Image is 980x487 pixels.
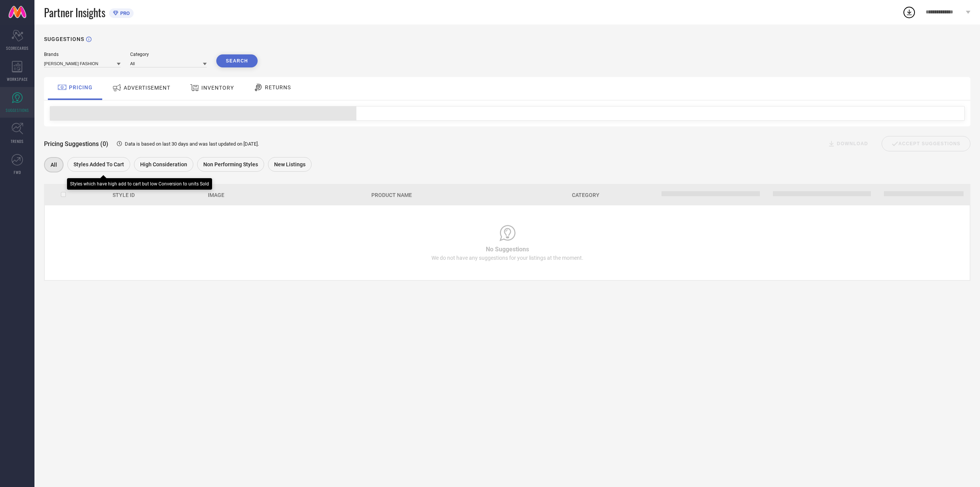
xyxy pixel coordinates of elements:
div: Open download list [902,5,916,19]
div: Category [130,52,207,57]
span: Non Performing Styles [203,161,258,167]
h1: SUGGESTIONS [44,36,84,42]
span: ADVERTISEMENT [124,85,170,91]
span: All [51,162,57,168]
span: RETURNS [265,84,291,90]
button: Search [216,54,258,67]
span: Product Name [371,192,412,198]
span: No Suggestions [486,246,529,253]
span: We do not have any suggestions for your listings at the moment. [431,255,583,261]
span: Style Id [113,192,135,198]
span: FWD [14,169,21,175]
span: PRICING [69,84,93,90]
span: Image [208,192,224,198]
div: Brands [44,52,121,57]
span: Partner Insights [44,5,105,20]
span: Data is based on last 30 days and was last updated on [DATE] . [125,141,259,147]
span: Pricing Suggestions (0) [44,140,108,148]
span: Category [572,192,599,198]
span: High Consideration [140,161,187,167]
span: PRO [118,10,130,16]
span: Styles Added To Cart [73,161,124,167]
div: Styles which have high add to cart but low Conversion to units Sold [70,181,209,187]
span: TRENDS [11,138,24,144]
div: Accept Suggestions [882,136,970,151]
span: INVENTORY [201,85,234,91]
span: WORKSPACE [7,76,28,82]
span: SUGGESTIONS [6,107,29,113]
span: SCORECARDS [6,45,29,51]
span: New Listings [274,161,305,167]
